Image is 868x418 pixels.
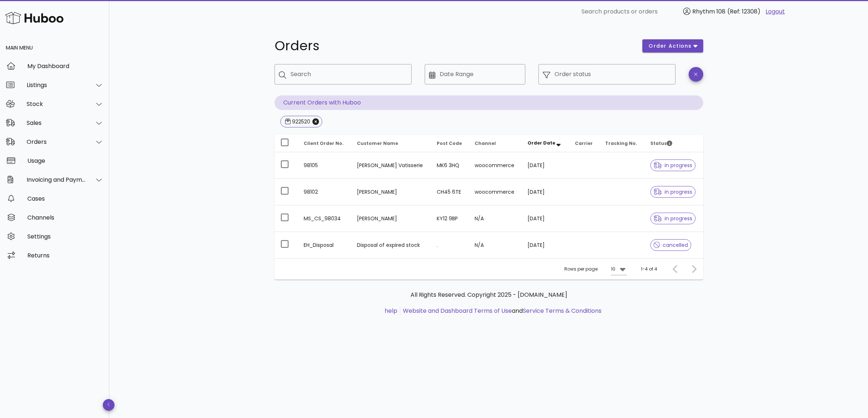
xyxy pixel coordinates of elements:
[599,135,645,152] th: Tracking No.
[654,242,688,248] span: cancelled
[522,135,569,152] th: Order Date: Sorted descending. Activate to remove sorting.
[304,140,344,146] span: Client Order No.
[605,140,637,146] span: Tracking No.
[298,135,351,152] th: Client Order No.
[385,307,397,315] a: help
[642,39,703,52] button: order actions
[27,214,104,221] div: Channels
[611,266,615,272] div: 10
[431,205,469,232] td: KY12 9BP
[27,176,86,183] div: Invoicing and Payments
[569,135,599,152] th: Carrier
[766,7,785,16] a: Logout
[648,42,692,50] span: order actions
[523,307,602,315] a: Service Terms & Conditions
[400,307,602,315] li: and
[650,140,672,146] span: Status
[431,152,469,179] td: MK6 3HQ
[575,140,593,146] span: Carrier
[27,157,104,164] div: Usage
[522,179,569,205] td: [DATE]
[564,259,627,280] div: Rows per page:
[357,140,398,146] span: Customer Name
[654,216,692,221] span: in progress
[312,118,319,125] button: Close
[27,138,86,145] div: Orders
[27,100,86,107] div: Stock
[351,232,431,258] td: Disposal of expired stock
[469,135,522,152] th: Channel
[437,140,462,146] span: Post Code
[654,163,692,168] span: in progress
[298,232,351,258] td: EH_Disposal
[351,135,431,152] th: Customer Name
[403,307,512,315] a: Website and Dashboard Terms of Use
[522,205,569,232] td: [DATE]
[611,263,627,275] div: 10Rows per page:
[528,140,555,146] span: Order Date
[298,152,351,179] td: 98105
[27,233,104,240] div: Settings
[27,119,86,126] div: Sales
[351,205,431,232] td: [PERSON_NAME]
[641,266,657,272] div: 1-4 of 4
[27,195,104,202] div: Cases
[431,232,469,258] td: .
[475,140,496,146] span: Channel
[27,82,86,88] div: Listings
[431,179,469,205] td: CH45 6TE
[298,179,351,205] td: 98102
[27,63,104,70] div: My Dashboard
[654,189,692,194] span: in progress
[469,232,522,258] td: N/A
[280,291,697,299] p: All Rights Reserved. Copyright 2025 - [DOMAIN_NAME]
[275,39,634,52] h1: Orders
[5,10,63,26] img: Huboo Logo
[469,179,522,205] td: woocommerce
[692,7,725,16] span: Rhythm 108
[431,135,469,152] th: Post Code
[275,95,703,110] p: Current Orders with Huboo
[522,152,569,179] td: [DATE]
[351,179,431,205] td: [PERSON_NAME]
[298,205,351,232] td: MS_CS_98034
[469,205,522,232] td: N/A
[351,152,431,179] td: [PERSON_NAME] Vatisserie
[727,7,760,16] span: (Ref: 12308)
[291,118,310,125] div: 922520
[469,152,522,179] td: woocommerce
[645,135,703,152] th: Status
[27,252,104,259] div: Returns
[522,232,569,258] td: [DATE]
